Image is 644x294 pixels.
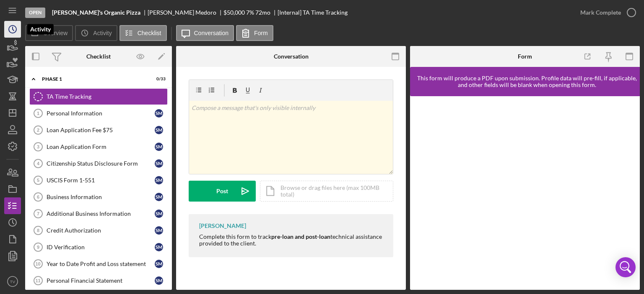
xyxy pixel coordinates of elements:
[37,111,39,116] tspan: 1
[278,9,348,16] div: [Internal] TA Time Tracking
[189,181,256,202] button: Post
[155,143,163,151] div: S M
[271,233,330,240] strong: pre-loan and post-loan
[615,257,636,277] div: Open Intercom Messenger
[155,126,163,134] div: S M
[86,53,111,60] div: Checklist
[29,138,168,155] a: 3Loan Application FormSM
[37,128,39,133] tspan: 2
[47,127,155,133] div: Loan Application Fee $75
[29,105,168,122] a: 1Personal InformationSM
[223,9,245,16] span: $50,000
[52,9,140,16] b: [PERSON_NAME]'s Organic Pizza
[155,243,163,251] div: S M
[29,88,168,105] a: TA Time Tracking
[580,4,621,21] div: Mark Complete
[216,181,228,202] div: Post
[37,228,39,233] tspan: 8
[254,30,268,36] label: Form
[25,25,73,41] button: Overview
[518,53,532,60] div: Form
[199,222,246,229] div: [PERSON_NAME]
[255,9,270,16] div: 72 mo
[155,210,163,218] div: S M
[29,155,168,172] a: 4Citizenship Status Disclosure FormSM
[155,276,163,285] div: S M
[246,9,254,16] div: 7 %
[29,272,168,289] a: 11Personal Financial StatementSM
[37,144,39,149] tspan: 3
[75,25,117,41] button: Activity
[4,273,21,290] button: TV
[93,30,112,36] label: Activity
[414,75,640,88] div: This form will produce a PDF upon submission. Profile data will pre-fill, if applicable, and othe...
[29,205,168,222] a: 7Additional Business InformationSM
[47,177,155,184] div: USCIS Form 1-551
[47,93,167,100] div: TA Time Tracking
[47,160,155,167] div: Citizenship Status Disclosure Form
[29,222,168,239] a: 8Credit AuthorizationSM
[37,161,40,166] tspan: 4
[35,261,40,266] tspan: 10
[37,194,39,199] tspan: 6
[47,244,155,251] div: ID Verification
[42,77,145,82] div: Phase 1
[29,172,168,189] a: 5USCIS Form 1-551SM
[47,210,155,217] div: Additional Business Information
[47,277,155,284] div: Personal Financial Statement
[199,233,385,247] div: Complete this form to track technical assistance provided to the client.
[10,279,16,284] text: TV
[47,227,155,234] div: Credit Authorization
[148,9,223,16] div: [PERSON_NAME] Medoro
[29,189,168,205] a: 6Business InformationSM
[29,122,168,138] a: 2Loan Application Fee $75SM
[274,53,309,60] div: Conversation
[151,77,166,82] div: 0 / 33
[37,178,39,183] tspan: 5
[47,261,155,267] div: Year to Date Profit and Loss statement
[155,109,163,118] div: S M
[155,159,163,168] div: S M
[138,30,161,36] label: Checklist
[155,176,163,184] div: S M
[37,245,39,250] tspan: 9
[155,260,163,268] div: S M
[47,143,155,150] div: Loan Application Form
[194,30,229,36] label: Conversation
[35,278,40,283] tspan: 11
[236,25,273,41] button: Form
[47,110,155,117] div: Personal Information
[572,4,640,21] button: Mark Complete
[37,211,39,216] tspan: 7
[29,239,168,256] a: 9ID VerificationSM
[25,8,45,18] div: Open
[155,193,163,201] div: S M
[29,256,168,272] a: 10Year to Date Profit and Loss statementSM
[47,194,155,200] div: Business Information
[176,25,234,41] button: Conversation
[119,25,167,41] button: Checklist
[418,105,632,281] iframe: Lenderfit form
[155,226,163,235] div: S M
[43,30,68,36] label: Overview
